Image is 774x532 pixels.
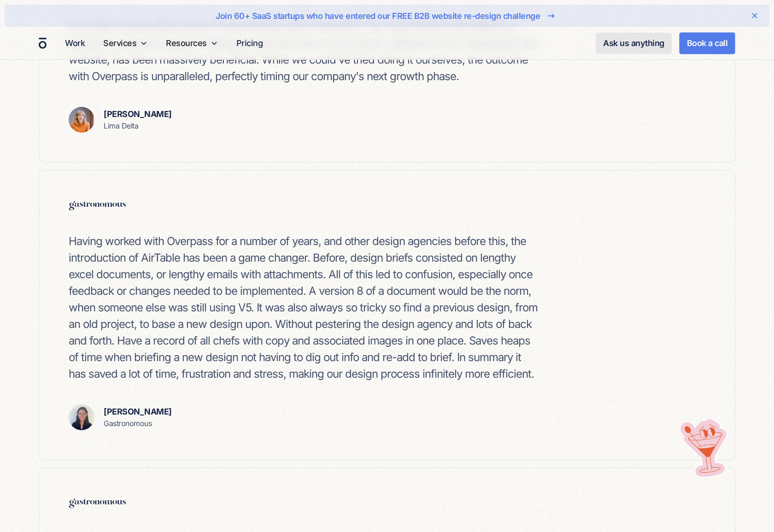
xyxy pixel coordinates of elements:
p: [PERSON_NAME] [104,108,172,120]
a: Pricing [233,34,267,52]
a: Join 60+ SaaS startups who have entered our FREE B2B website re-design challenge [34,8,740,23]
a: Work [61,34,88,52]
div: Services [100,27,151,59]
a: Book a call [679,32,736,54]
p: Having worked with Overpass for a number of years, and other design agencies before this, the int... [69,233,540,382]
div: Resources [166,37,207,49]
p: Lima Delta [104,120,172,131]
a: Ask us anything [596,33,672,54]
div: Join 60+ SaaS startups who have entered our FREE B2B website re-design challenge [216,10,540,22]
p: Gastronomous [104,418,172,429]
div: Resources [162,27,222,59]
div: Services [103,37,136,49]
p: [PERSON_NAME] [104,405,172,418]
a: home [39,37,47,49]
